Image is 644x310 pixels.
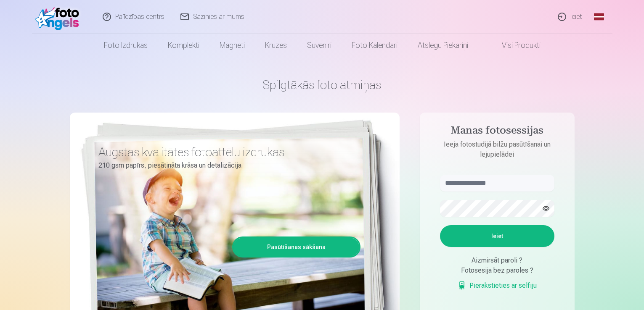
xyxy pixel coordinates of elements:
a: Pierakstieties ar selfiju [458,281,537,291]
h3: Augstas kvalitātes fotoattēlu izdrukas [98,144,354,160]
div: Fotosesija bez paroles ? [440,265,554,276]
p: Ieeja fotostudijā bilžu pasūtīšanai un lejupielādei [432,139,563,160]
img: /fa1 [35,3,84,30]
a: Atslēgu piekariņi [408,34,478,57]
a: Foto izdrukas [94,34,158,57]
a: Foto kalendāri [342,34,408,57]
p: 210 gsm papīrs, piesātināta krāsa un detalizācija [98,160,354,171]
a: Krūzes [255,34,297,57]
a: Magnēti [209,34,255,57]
button: Ieiet [440,225,554,247]
a: Suvenīri [297,34,342,57]
h1: Spilgtākās foto atmiņas [70,77,575,92]
div: Aizmirsāt paroli ? [440,255,554,265]
a: Komplekti [158,34,209,57]
a: Pasūtīšanas sākšana [233,238,359,256]
h4: Manas fotosessijas [432,124,563,139]
a: Visi produkti [478,34,551,57]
